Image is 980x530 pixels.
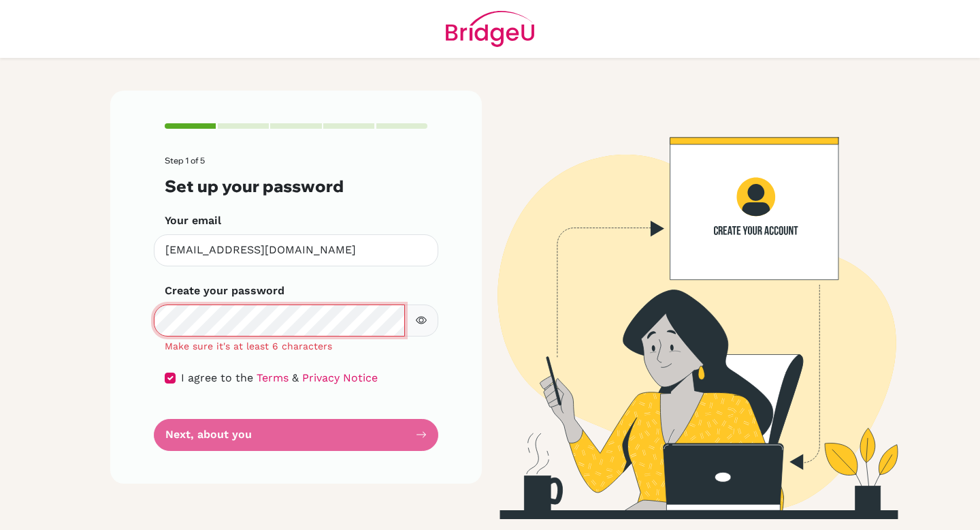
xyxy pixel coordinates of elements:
[154,339,438,354] div: Make sure it's at least 6 characters
[257,371,289,384] a: Terms
[165,176,427,196] h3: Set up your password
[154,234,438,266] input: Insert your email*
[165,283,284,299] label: Create your password
[181,371,253,384] span: I agree to the
[302,371,378,384] a: Privacy Notice
[165,213,221,229] label: Your email
[165,155,205,166] span: Step 1 of 5
[292,371,299,384] span: &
